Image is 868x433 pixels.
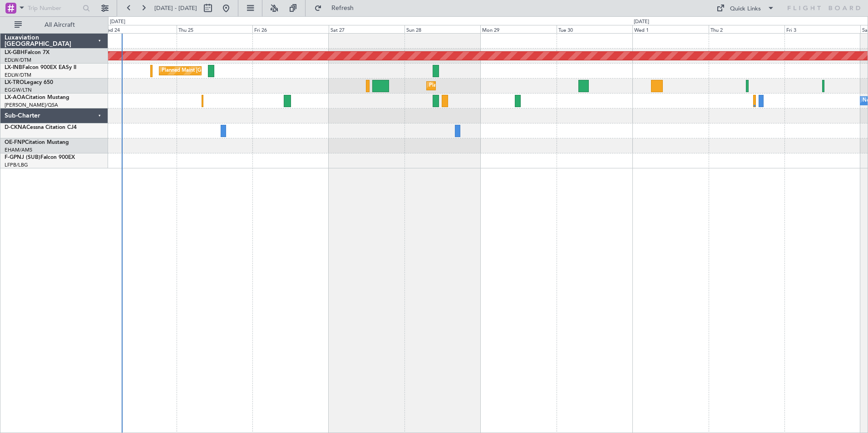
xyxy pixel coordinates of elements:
span: F-GPNJ (SUB) [5,155,40,160]
div: [DATE] [110,18,125,26]
div: Sat 27 [329,25,404,33]
a: F-GPNJ (SUB)Falcon 900EX [5,155,75,160]
div: Tue 30 [557,25,632,33]
a: LX-TROLegacy 650 [5,80,53,85]
span: All Aircraft [24,22,96,28]
button: Quick Links [712,1,779,15]
span: LX-INB [5,65,22,70]
button: Refresh [310,1,365,15]
a: LX-GBHFalcon 7X [5,50,49,55]
div: Thu 2 [709,25,784,33]
span: Refresh [324,5,362,11]
a: [PERSON_NAME]/QSA [5,102,58,108]
a: EDLW/DTM [5,57,31,64]
a: OE-FNPCitation Mustang [5,140,69,145]
span: LX-GBH [5,50,25,55]
a: LX-AOACitation Mustang [5,95,69,100]
a: LFPB/LBG [5,162,28,168]
div: Quick Links [730,5,761,14]
a: EHAM/AMS [5,147,32,153]
span: D-CKNA [5,125,26,130]
div: Wed 24 [101,25,177,33]
div: Thu 25 [177,25,252,33]
a: EDLW/DTM [5,72,31,79]
input: Trip Number [28,1,80,15]
div: Mon 29 [480,25,556,33]
a: EGGW/LTN [5,87,32,93]
span: [DATE] - [DATE] [154,4,197,12]
div: Sun 28 [404,25,480,33]
span: LX-TRO [5,80,24,85]
div: [DATE] [634,18,649,26]
a: LX-INBFalcon 900EX EASy II [5,65,76,70]
a: D-CKNACessna Citation CJ4 [5,125,77,130]
div: Fri 26 [252,25,328,33]
span: LX-AOA [5,95,25,100]
div: Planned Maint [GEOGRAPHIC_DATA] ([GEOGRAPHIC_DATA]) [162,64,305,78]
span: OE-FNP [5,140,25,145]
button: All Aircraft [10,18,99,32]
div: Wed 1 [632,25,708,33]
div: Fri 3 [784,25,860,33]
div: Planned Maint [GEOGRAPHIC_DATA] ([GEOGRAPHIC_DATA]) [429,79,572,93]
